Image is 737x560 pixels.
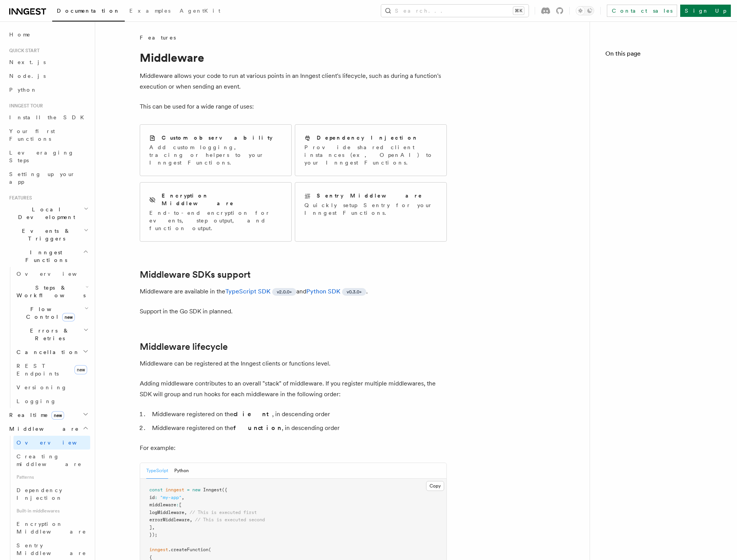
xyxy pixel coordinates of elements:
[195,517,265,522] span: // This is executed second
[152,525,155,530] span: ,
[17,271,96,277] span: Overview
[6,245,90,267] button: Inngest Functions
[13,327,83,342] span: Errors & Retries
[179,502,182,507] span: [
[9,87,37,93] span: Python
[187,487,190,492] span: =
[162,192,282,207] h2: Encryption Middleware
[149,487,163,492] span: const
[613,78,722,94] span: Middleware SDKs support
[9,171,75,185] span: Setting up your app
[192,487,200,492] span: new
[6,69,90,83] a: Node.js
[13,517,90,539] a: Encryption Middleware
[140,269,251,280] a: Middleware SDKs support
[17,398,56,404] span: Logging
[6,48,40,54] span: Quick start
[13,436,90,450] a: Overview
[174,463,189,479] button: Python
[149,547,168,552] span: inngest
[605,49,722,61] h4: On this page
[13,281,90,302] button: Steps & Workflows
[208,547,211,552] span: (
[13,324,90,345] button: Errors & Retries
[233,410,272,418] strong: client
[6,267,90,408] div: Inngest Functions
[13,345,90,359] button: Cancellation
[149,525,152,530] span: ]
[13,302,90,324] button: Flow Controlnew
[62,313,75,321] span: new
[13,450,90,471] a: Creating middleware
[149,143,282,166] p: Add custom logging, tracing or helpers to your Inngest Functions.
[225,288,271,295] a: TypeScript SDK
[13,539,90,560] a: Sentry Middleware
[607,5,677,17] a: Contact sales
[304,143,437,166] p: Provide shared client instances (ex, OpenAI) to your Inngest Functions.
[182,495,184,500] span: ,
[610,75,722,97] a: Middleware SDKs support
[610,97,722,118] a: Middleware lifecycle
[13,348,80,356] span: Cancellation
[150,409,447,420] li: Middleware registered on the , in descending order
[146,463,168,479] button: TypeScript
[608,64,678,72] span: Middleware
[17,363,59,377] span: REST Endpoints
[125,2,175,21] a: Examples
[176,502,179,507] span: :
[426,481,444,491] button: Copy
[175,2,225,21] a: AgentKit
[140,286,447,297] p: Middleware are available in the and .
[184,510,187,515] span: ,
[9,73,46,79] span: Node.js
[17,384,67,390] span: Versioning
[203,487,222,492] span: Inngest
[13,483,90,505] a: Dependency Injection
[52,2,125,21] a: Documentation
[149,532,157,537] span: });
[13,505,90,517] span: Built-in middlewares
[140,358,447,369] p: Middleware can be registered at the Inngest clients or functions level.
[6,408,90,422] button: Realtimenew
[9,59,46,65] span: Next.js
[9,128,55,142] span: Your first Functions
[165,487,184,492] span: inngest
[513,7,524,15] kbd: ⌘K
[6,436,90,560] div: Middleware
[140,306,447,317] p: Support in the Go SDK in planned.
[605,61,722,75] a: Middleware
[613,100,722,115] span: Middleware lifecycle
[17,521,86,535] span: Encryption Middleware
[6,83,90,97] a: Python
[17,440,96,446] span: Overview
[6,195,32,201] span: Features
[13,284,86,299] span: Steps & Workflows
[13,380,90,394] a: Versioning
[6,124,90,146] a: Your first Functions
[233,424,282,432] strong: function
[129,8,170,14] span: Examples
[6,422,90,436] button: Middleware
[277,289,292,295] span: v2.0.0+
[17,453,82,467] span: Creating middleware
[6,146,90,167] a: Leveraging Steps
[381,5,529,17] button: Search...⌘K
[162,134,273,142] h2: Custom observability
[140,71,447,92] p: Middleware allows your code to run at various points in an Inngest client's lifecycle, such as du...
[6,28,90,41] a: Home
[17,542,86,556] span: Sentry Middleware
[6,55,90,69] a: Next.js
[140,378,447,400] p: Adding middleware contributes to an overall "stack" of middleware. If you register multiple middl...
[6,227,84,242] span: Events & Triggers
[190,510,257,515] span: // This is executed first
[304,201,437,217] p: Quickly setup Sentry for your Inngest Functions.
[13,267,90,281] a: Overview
[6,411,64,419] span: Realtime
[347,289,362,295] span: v0.3.0+
[140,51,447,64] h1: Middleware
[17,487,63,501] span: Dependency Injection
[140,124,292,176] a: Custom observabilityAdd custom logging, tracing or helpers to your Inngest Functions.
[6,224,90,245] button: Events & Triggers
[13,394,90,408] a: Logging
[149,555,152,560] span: {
